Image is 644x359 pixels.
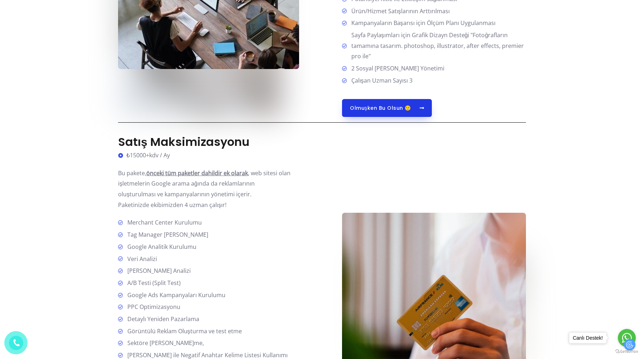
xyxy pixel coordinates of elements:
span: Ürün/Hizmet Satışlarının Arttırılması [348,6,450,17]
a: Olmuşken Bu Olsun 🙂 [342,99,432,117]
span: Çalışan Uzman Sayısı 3 [348,75,413,86]
span: Merchant Center Kurulumu [125,217,202,228]
h3: Satış Maksimizasyonu [118,135,293,149]
span: Detaylı Yeniden Pazarlama [125,314,199,325]
span: A/B Testi (Split Test) [125,278,181,289]
img: phone.png [11,338,20,348]
p: Bu pakete, , web sitesi olan işletmelerin Google arama ağında da reklamlarının oluşturulması ve k... [118,168,293,211]
span: Olmuşken Bu Olsun 🙂 [350,105,411,110]
span: Google Analitik Kurulumu [125,242,196,252]
span: Tag Manager [PERSON_NAME] [125,230,208,240]
a: Go to whatsapp [618,329,636,347]
span: Sektöre [PERSON_NAME]me, [125,338,204,349]
b: önceki tüm paketler dahildir ek ol [146,169,236,177]
b: arak [236,169,248,177]
span: Kampanyaların Başarısı için Ölçüm Planı Uygulanması [348,18,496,29]
span: ₺15000+kdv / Ay [125,150,170,161]
a: Go to GetButton.io website [615,349,638,354]
span: Sayfa Paylaşımları için Grafik Dizayn Desteği "Fotoğrafların tamamına tasarım. photoshop, illustr... [348,30,526,62]
a: Canlı Destek! [569,332,607,344]
span: Paketinizde ekibimizden 4 uzman çalışır! [118,201,226,209]
span: Veri Analizi [125,254,157,265]
span: Görüntülü Reklam Oluşturma ve test etme [125,326,242,337]
span: [PERSON_NAME] Analizi [125,266,191,276]
span: PPC Optimizasyonu [125,302,180,313]
div: Canlı Destek! [569,333,606,343]
span: Google Ads Kampanyaları Kurulumu [125,290,225,301]
span: 2 Sosyal [PERSON_NAME] Yönetimi [348,63,444,74]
